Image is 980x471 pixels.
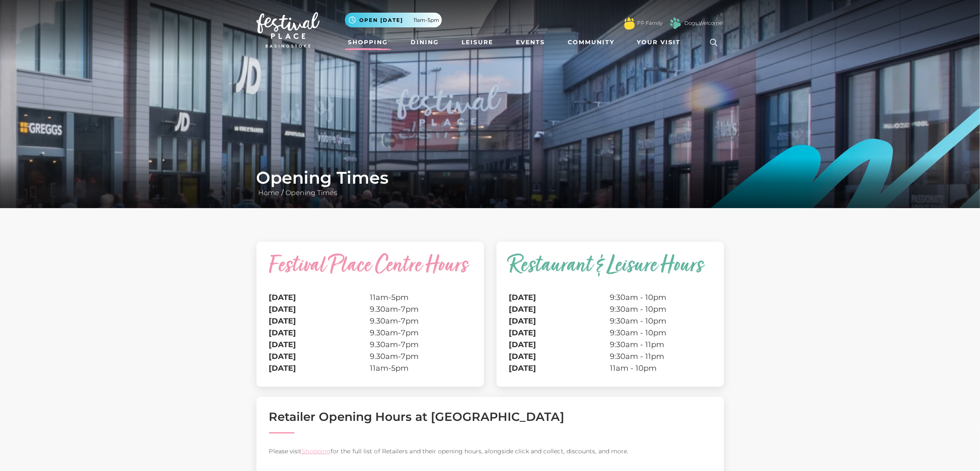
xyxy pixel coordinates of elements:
[269,315,370,327] th: [DATE]
[370,362,471,374] td: 11am-5pm
[610,303,711,315] td: 9:30am - 10pm
[564,35,618,50] a: Community
[269,303,370,315] th: [DATE]
[509,303,610,315] th: [DATE]
[610,362,711,374] td: 11am - 10pm
[509,339,610,351] th: [DATE]
[370,327,471,339] td: 9.30am-7pm
[370,292,471,303] td: 11am-5pm
[509,254,711,292] caption: Restaurant & Leisure Hours
[610,339,711,351] td: 9:30am - 11pm
[269,292,370,303] th: [DATE]
[513,35,548,50] a: Events
[509,292,610,303] th: [DATE]
[345,35,392,50] a: Shopping
[302,447,331,455] a: Shopping
[284,189,340,197] a: Opening Times
[509,327,610,339] th: [DATE]
[610,292,711,303] td: 9:30am - 10pm
[610,315,711,327] td: 9:30am - 10pm
[685,19,724,27] a: Dogs Welcome!
[414,16,440,24] span: 11am-5pm
[634,35,689,50] a: Your Visit
[637,38,681,47] span: Your Visit
[458,35,497,50] a: Leisure
[407,35,442,50] a: Dining
[256,12,320,48] img: Festival Place Logo
[256,168,724,188] h1: Opening Times
[269,409,711,424] h2: Retailer Opening Hours at [GEOGRAPHIC_DATA]
[370,303,471,315] td: 9.30am-7pm
[269,254,471,292] caption: Festival Place Centre Hours
[638,19,663,27] a: FP Family
[370,339,471,351] td: 9.30am-7pm
[610,351,711,362] td: 9:30am - 11pm
[509,362,610,374] th: [DATE]
[610,327,711,339] td: 9:30am - 10pm
[256,189,282,197] a: Home
[345,13,442,27] button: Open [DATE] 11am-5pm
[370,315,471,327] td: 9.30am-7pm
[509,351,610,362] th: [DATE]
[269,339,370,351] th: [DATE]
[269,327,370,339] th: [DATE]
[269,362,370,374] th: [DATE]
[250,168,730,198] div: /
[269,351,370,362] th: [DATE]
[360,16,403,24] span: Open [DATE]
[509,315,610,327] th: [DATE]
[269,446,711,456] p: Please visit for the full list of Retailers and their opening hours, alongside click and collect,...
[370,351,471,362] td: 9.30am-7pm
